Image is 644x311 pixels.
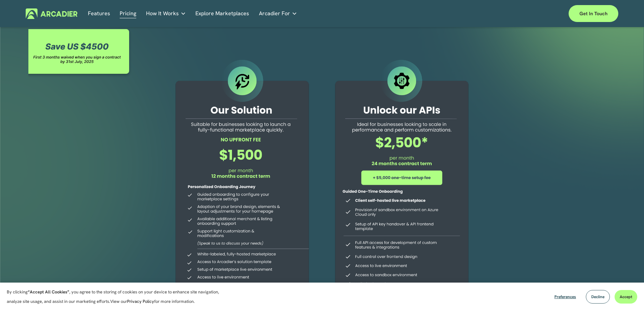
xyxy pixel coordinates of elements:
button: Preferences [549,290,581,304]
a: folder dropdown [146,8,186,19]
span: Decline [591,294,604,299]
span: Arcadier For [259,9,290,18]
img: Arcadier [26,8,77,19]
p: By clicking , you agree to the storing of cookies on your device to enhance site navigation, anal... [7,287,226,306]
strong: “Accept All Cookies” [28,289,69,295]
button: Decline [586,290,610,304]
a: folder dropdown [259,8,297,19]
a: Features [88,8,110,19]
a: Get in touch [569,5,618,22]
a: Explore Marketplaces [195,8,249,19]
span: How It Works [146,9,179,18]
span: Accept [620,294,632,299]
span: Preferences [554,294,576,299]
a: Privacy Policy [127,298,154,304]
button: Accept [615,290,637,304]
a: Pricing [120,8,136,19]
